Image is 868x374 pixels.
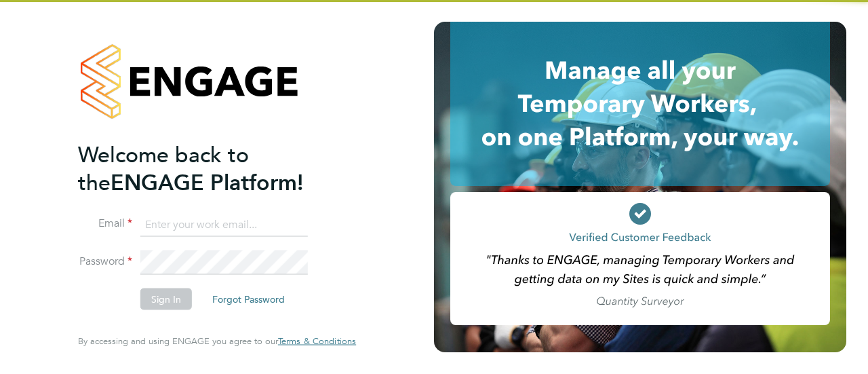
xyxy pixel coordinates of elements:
[278,336,356,347] a: Terms & Conditions
[78,255,132,269] label: Password
[140,288,192,310] button: Sign In
[278,335,356,347] span: Terms & Conditions
[78,141,249,195] span: Welcome back to the
[140,212,308,237] input: Enter your work email...
[78,217,132,231] label: Email
[201,288,296,310] button: Forgot Password
[78,141,342,196] h2: ENGAGE Platform!
[78,335,356,347] span: By accessing and using ENGAGE you agree to our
